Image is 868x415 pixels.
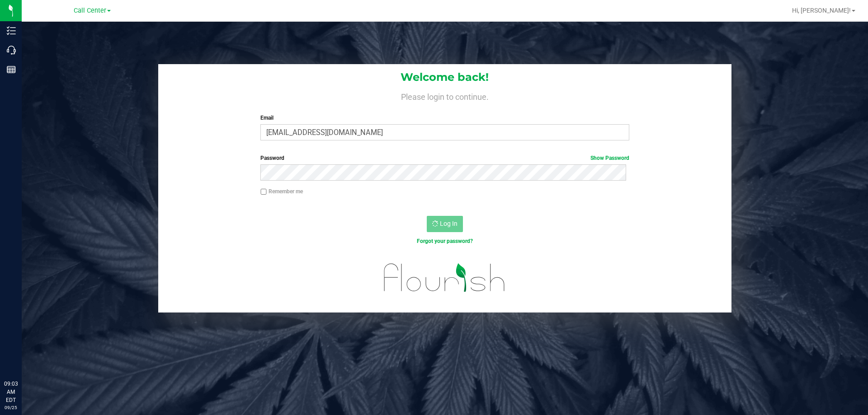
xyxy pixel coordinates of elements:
[260,187,303,196] label: Remember me
[158,90,731,101] h4: Please login to continue.
[590,155,629,161] a: Show Password
[74,7,106,14] span: Call Center
[260,114,629,122] label: Email
[427,216,463,232] button: Log In
[417,238,473,244] a: Forgot your password?
[792,7,851,14] span: Hi, [PERSON_NAME]!
[440,220,458,227] span: Log In
[260,155,284,161] span: Password
[7,26,16,35] inline-svg: Inventory
[158,71,731,83] h1: Welcome back!
[373,255,516,301] img: flourish_logo.svg
[4,404,18,411] p: 09/25
[7,46,16,55] inline-svg: Call Center
[7,65,16,74] inline-svg: Reports
[4,380,18,404] p: 09:03 AM EDT
[260,189,267,195] input: Remember me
